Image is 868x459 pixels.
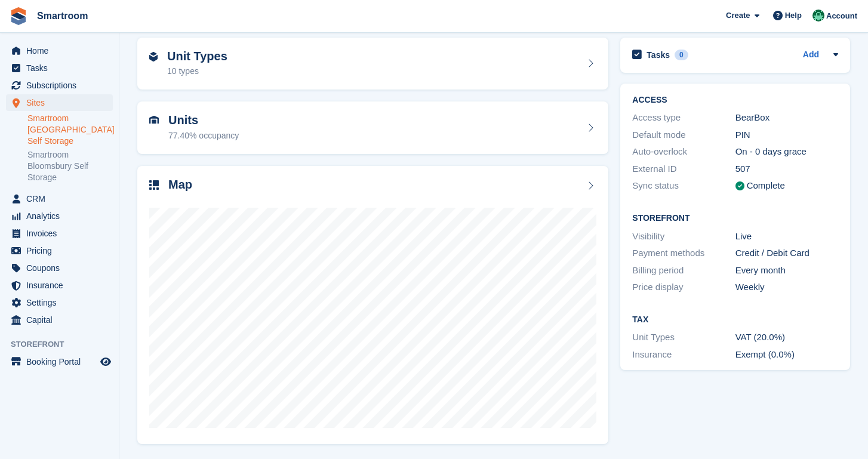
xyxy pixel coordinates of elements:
span: Insurance [26,277,98,294]
span: Booking Portal [26,353,98,370]
div: Auto-overlock [632,145,735,159]
div: Sync status [632,179,735,193]
span: Coupons [26,260,98,276]
span: Invoices [26,225,98,242]
span: Settings [26,294,98,311]
div: On - 0 days grace [735,145,838,159]
span: Storefront [11,338,119,350]
h2: Unit Types [167,50,227,63]
div: 77.40% occupancy [168,130,239,142]
span: Tasks [26,60,98,76]
span: Capital [26,312,98,328]
a: menu [6,353,113,370]
div: Price display [632,281,735,294]
div: Live [735,230,838,244]
a: Preview store [99,355,113,369]
div: 507 [735,162,838,176]
div: Weekly [735,281,838,294]
img: unit-type-icn-2b2737a686de81e16bb02015468b77c625bbabd49415b5ef34ead5e3b44a266d.svg [149,52,158,61]
span: CRM [26,190,98,207]
span: Help [785,10,802,21]
div: BearBox [735,111,838,125]
a: Smartroom Bloomsbury Self Storage [27,149,113,183]
div: Unit Types [632,331,735,344]
a: Map [137,166,608,445]
img: Jacob Gabriel [812,10,824,21]
span: Sites [26,94,98,111]
div: Payment methods [632,247,735,260]
div: 10 types [167,65,227,78]
a: menu [6,94,113,111]
img: unit-icn-7be61d7bf1b0ce9d3e12c5938cc71ed9869f7b940bace4675aadf7bd6d80202e.svg [149,116,159,124]
a: menu [6,242,113,259]
span: Home [26,42,98,59]
a: Smartroom [32,6,93,26]
div: Default mode [632,128,735,142]
div: PIN [735,128,838,142]
span: Subscriptions [26,77,98,94]
div: Complete [747,179,785,193]
h2: Storefront [632,214,838,223]
h2: Units [168,113,239,127]
div: Every month [735,264,838,278]
a: menu [6,42,113,59]
div: Insurance [632,348,735,362]
a: menu [6,208,113,224]
a: menu [6,260,113,276]
span: Analytics [26,208,98,224]
div: Visibility [632,230,735,244]
a: menu [6,60,113,76]
a: menu [6,294,113,311]
h2: ACCESS [632,96,838,105]
a: Unit Types 10 types [137,38,608,90]
img: map-icn-33ee37083ee616e46c38cad1a60f524a97daa1e2b2c8c0bc3eb3415660979fc1.svg [149,180,159,190]
span: Create [726,10,750,21]
a: menu [6,277,113,294]
a: Units 77.40% occupancy [137,101,608,154]
a: menu [6,190,113,207]
a: Add [803,48,819,62]
span: Pricing [26,242,98,259]
a: menu [6,312,113,328]
h2: Tax [632,315,838,325]
a: Smartroom [GEOGRAPHIC_DATA] Self Storage [27,113,113,147]
img: stora-icon-8386f47178a22dfd0bd8f6a31ec36ba5ce8667c1dd55bd0f319d3a0aa187defe.svg [10,7,27,25]
span: Account [826,10,857,22]
div: Exempt (0.0%) [735,348,838,362]
div: 0 [675,50,688,60]
a: menu [6,225,113,242]
a: menu [6,77,113,94]
div: Access type [632,111,735,125]
h2: Map [168,178,192,192]
div: VAT (20.0%) [735,331,838,344]
h2: Tasks [647,50,670,60]
div: External ID [632,162,735,176]
div: Billing period [632,264,735,278]
div: Credit / Debit Card [735,247,838,260]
